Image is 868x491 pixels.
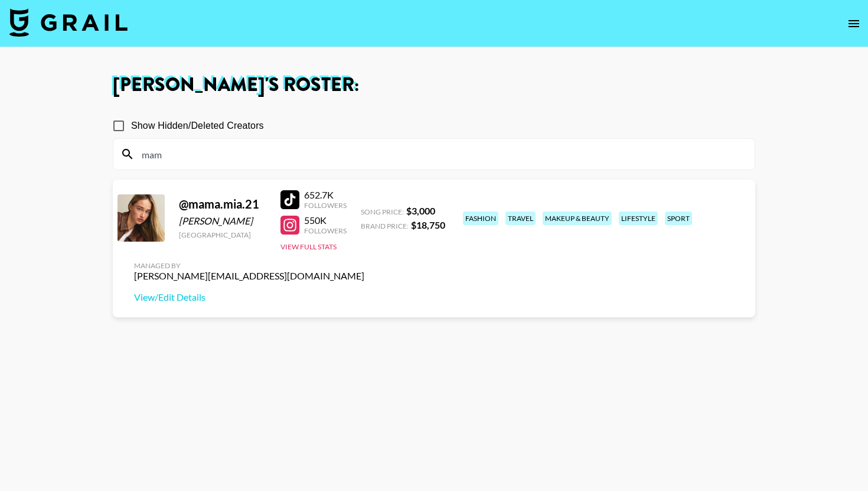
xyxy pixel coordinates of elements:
[304,189,347,201] div: 652.7K
[131,119,264,133] span: Show Hidden/Deleted Creators
[543,212,612,225] div: makeup & beauty
[179,230,266,239] div: [GEOGRAPHIC_DATA]
[619,212,658,225] div: lifestyle
[179,197,266,212] div: @ mama.mia.21
[134,261,364,270] div: Managed By
[665,212,692,225] div: sport
[280,242,337,251] button: View Full Stats
[411,219,445,230] strong: $ 18,750
[842,12,866,35] button: open drawer
[361,207,404,216] span: Song Price:
[463,212,498,225] div: fashion
[406,205,435,216] strong: $ 3,000
[179,215,266,227] div: [PERSON_NAME]
[134,291,364,303] a: View/Edit Details
[9,8,128,37] img: Grail Talent
[135,145,748,164] input: Search by User Name
[304,214,347,226] div: 550K
[304,201,347,210] div: Followers
[304,226,347,235] div: Followers
[505,212,536,225] div: travel
[361,222,409,230] span: Brand Price:
[134,270,364,282] div: [PERSON_NAME][EMAIL_ADDRESS][DOMAIN_NAME]
[113,76,755,95] h1: [PERSON_NAME] 's Roster:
